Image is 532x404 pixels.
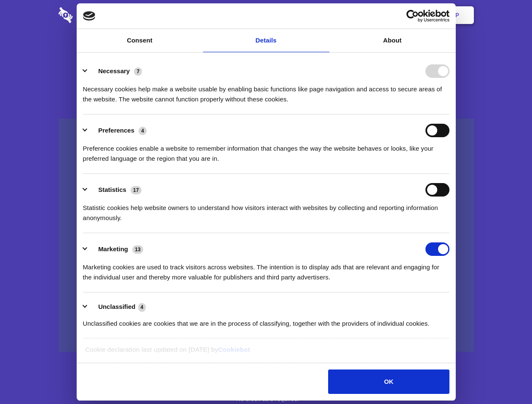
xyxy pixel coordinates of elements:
div: Necessary cookies help make a website usable by enabling basic functions like page navigation and... [83,78,449,104]
label: Preferences [98,127,134,134]
a: Cookiebot [218,346,250,353]
a: About [329,29,456,52]
button: Marketing (13) [83,242,149,256]
label: Marketing [98,245,128,252]
div: Unclassified cookies are cookies that we are in the process of classifying, together with the pro... [83,312,449,329]
h1: Eliminate Slack Data Loss. [59,38,474,68]
button: Preferences (4) [83,124,152,137]
a: Login [382,2,419,28]
span: 4 [138,303,146,311]
span: 7 [134,67,142,76]
a: Usercentrics Cookiebot - opens in a new window [376,10,449,22]
div: Statistic cookies help website owners to understand how visitors interact with websites by collec... [83,197,449,223]
a: Consent [77,29,203,52]
span: 4 [139,127,147,135]
label: Statistics [98,186,126,193]
div: Preference cookies enable a website to remember information that changes the way the website beha... [83,137,449,164]
h4: Auto-redaction of sensitive data, encrypted data sharing and self-destructing private chats. Shar... [59,77,474,104]
label: Necessary [98,67,130,74]
img: logo [83,11,96,21]
a: Contact [342,2,380,28]
button: OK [328,369,449,394]
span: 17 [131,186,142,194]
div: Marketing cookies are used to track visitors across websites. The intention is to display ads tha... [83,256,449,282]
button: Necessary (7) [83,64,147,78]
button: Unclassified (4) [83,302,151,312]
a: Details [203,29,329,52]
img: logo-wordmark-white-trans-d4663122ce5f474addd5e946df7df03e33cb6a1c49d2221995e7729f52c070b2.svg [59,7,131,23]
button: Statistics (17) [83,183,147,197]
a: Pricing [247,2,284,28]
a: Wistia video thumbnail [59,119,474,352]
div: Cookie declaration last updated on [DATE] by [79,345,453,361]
span: 13 [132,245,143,254]
iframe: Drift Widget Chat Controller [490,362,522,394]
